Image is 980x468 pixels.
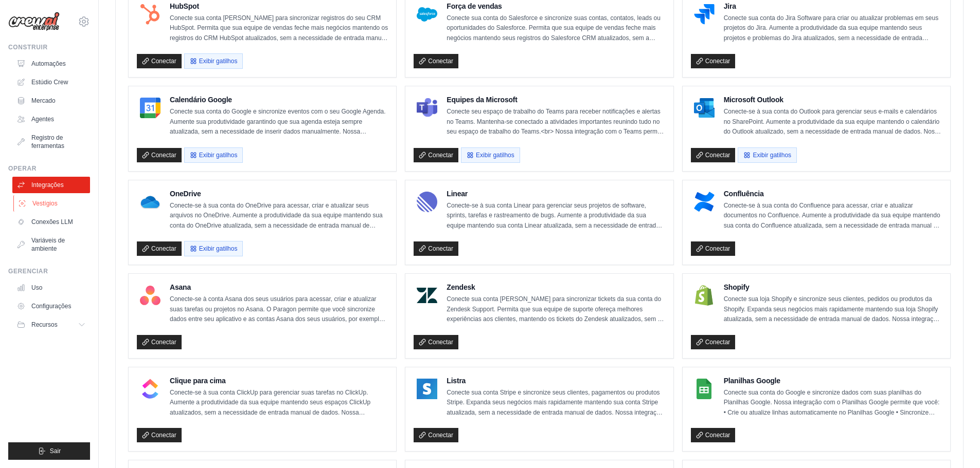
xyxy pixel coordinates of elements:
font: Conectar [705,58,730,65]
a: Variáveis ​​de ambiente [12,232,90,257]
img: Logotipo do Google Agenda [140,98,161,118]
font: Conecte-se à conta Asana dos seus usuários para acessar, criar e atualizar suas tarefas ou projet... [170,295,385,353]
font: HubSpot [170,2,199,10]
img: Logotipo do Microsoft Outlook [694,98,715,118]
font: Mercado [31,97,56,104]
img: Logotipo da Shopify [694,285,715,306]
font: Conecte seu espaço de trabalho do Teams para receber notificações e alertas no Teams. Mantenha-se... [447,108,664,165]
font: Conecte-se à sua conta ClickUp para gerenciar suas tarefas no ClickUp. Aumente a produtividade da... [170,389,370,446]
img: Logotipo do ClickUp [140,379,161,399]
img: Logotipo do OneDrive [140,192,161,212]
font: Conectar [151,152,176,159]
font: Exibir gatilhos [753,152,791,159]
font: Conectar [705,339,730,346]
font: Confluência [724,190,764,198]
img: Logotipo do HubSpot [140,4,161,25]
font: Exibir gatilhos [476,152,514,159]
font: Planilhas Google [724,377,780,385]
font: Conectar [428,58,453,65]
a: Integrações [12,177,90,193]
img: Logotipo do Jira [694,4,715,25]
font: Recursos [31,321,58,328]
a: Agentes [12,111,90,127]
img: Logotipo do Confluence [694,192,715,212]
font: Vestígios [32,200,58,207]
font: Sair [50,447,61,455]
font: Equipes da Microsoft [447,96,517,104]
a: Vestígios [13,195,91,212]
button: Exibir gatilhos [184,147,243,163]
font: Conectar [705,152,730,159]
font: Exibir gatilhos [199,58,238,65]
font: Conecte-se à sua conta do Outlook para gerenciar seus e-mails e calendários no SharePoint. Aument... [724,108,941,165]
font: Conecte sua loja Shopify e sincronize seus clientes, pedidos ou produtos da Shopify. Expanda seus... [724,295,940,353]
font: Jira [724,2,736,10]
font: Calendário Google [170,96,232,104]
img: Logotipo da Asana [140,285,161,306]
font: Gerenciar [8,268,48,275]
font: Exibir gatilhos [199,245,238,252]
img: Logotipo Linear [417,192,437,212]
font: Conecte sua conta do Salesforce e sincronize suas contas, contatos, leads ou oportunidades do Sal... [447,14,663,82]
button: Recursos [12,316,90,333]
font: Microsoft Outlook [724,96,783,104]
a: Registro de ferramentas [12,129,90,154]
img: Logotipo do Salesforce [417,4,437,25]
font: Conectar [705,432,730,439]
font: Registro de ferramentas [31,134,64,149]
font: Construir [8,44,48,51]
button: Exibir gatilhos [184,53,243,69]
font: Conectar [705,245,730,252]
font: Variáveis ​​de ambiente [31,237,65,252]
font: Agentes [31,116,54,123]
font: Conectar [428,245,453,252]
font: Conecte-se à sua conta do OneDrive para acessar, criar e atualizar seus arquivos no OneDrive. Aum... [170,202,383,249]
button: Sair [8,442,90,460]
font: Asana [170,283,191,291]
font: Configurações [31,303,71,310]
font: Conecte sua conta do Jira Software para criar ou atualizar problemas em seus projetos do Jira. Au... [724,14,939,72]
font: Força de vendas [447,2,502,10]
font: Conectar [428,339,453,346]
font: Conexões LLM [31,218,73,226]
font: Uso [31,284,42,291]
a: Automações [12,55,90,72]
font: Conecte sua conta [PERSON_NAME] para sincronizar tickets da sua conta do Zendesk Support. Permita... [447,295,664,363]
font: Conecte-se à sua conta do Confluence para acessar, criar e atualizar documentos no Confluence. Au... [724,202,940,259]
font: Shopify [724,283,750,291]
a: Mercado [12,92,90,109]
font: Conecte sua conta do Google e sincronize eventos com o seu Google Agenda. Aumente sua produtivida... [170,108,386,165]
a: Configurações [12,298,90,314]
img: Logotipo do Microsoft Teams [417,98,437,118]
button: Exibir gatilhos [461,147,520,163]
font: Conectar [151,339,176,346]
font: Conecte sua conta [PERSON_NAME] para sincronizar registros do seu CRM HubSpot. Permita que sua eq... [170,14,388,82]
img: Logotipo listrado [417,379,437,399]
img: Logotipo [8,12,60,31]
font: Automações [31,60,66,67]
a: Uso [12,279,90,296]
font: Conectar [428,152,453,159]
font: Integrações [31,181,64,189]
font: Estúdio Crew [31,79,68,86]
font: Clique para cima [170,377,226,385]
button: Exibir gatilhos [738,147,797,163]
font: OneDrive [170,190,201,198]
font: Linear [447,190,468,198]
font: Zendesk [447,283,475,291]
font: Conecte-se à sua conta Linear para gerenciar seus projetos de software, sprints, tarefas e rastre... [447,202,662,269]
font: Conecte sua conta do Google e sincronize dados com suas planilhas do Planilhas Google. Nossa inte... [724,389,940,436]
font: Exibir gatilhos [199,152,238,159]
font: Conectar [151,58,176,65]
img: Logotipo do Planilhas Google [694,379,715,399]
a: Conexões LLM [12,214,90,230]
font: Operar [8,165,37,172]
a: Estúdio Crew [12,74,90,90]
font: Conectar [151,432,176,439]
button: Exibir gatilhos [184,241,243,256]
font: Conectar [151,245,176,252]
font: Conecte sua conta Stripe e sincronize seus clientes, pagamentos ou produtos Stripe. Expanda seus ... [447,389,663,446]
img: Logotipo do Zendesk [417,285,437,306]
font: Listra [447,377,466,385]
font: Conectar [428,432,453,439]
